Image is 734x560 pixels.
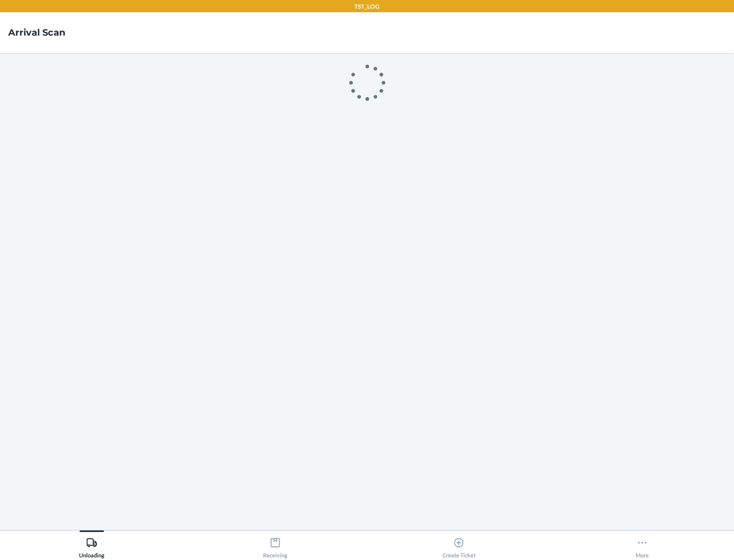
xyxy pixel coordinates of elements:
[183,530,367,558] button: Receiving
[354,2,380,11] p: TST_LOG
[367,530,550,558] button: Create Ticket
[79,533,104,558] div: Unloading
[550,530,734,558] button: More
[442,533,476,558] div: Create Ticket
[8,26,65,39] h4: Arrival Scan
[263,533,287,558] div: Receiving
[636,533,649,558] div: More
